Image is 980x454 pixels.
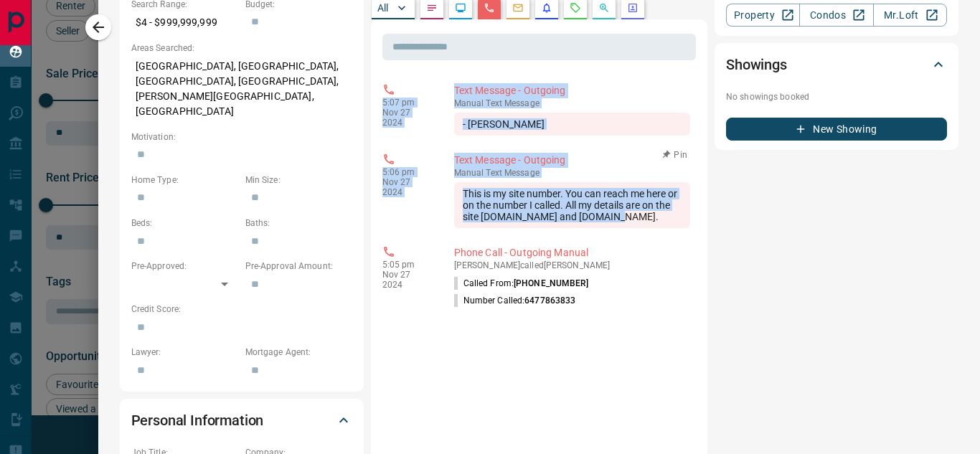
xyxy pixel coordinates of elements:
[131,346,238,359] p: Lawyer:
[654,148,696,161] button: Pin
[131,174,238,186] p: Home Type:
[524,295,575,306] span: 6477863833
[382,270,433,290] p: Nov 27 2024
[454,260,690,270] p: [PERSON_NAME] called [PERSON_NAME]
[131,409,264,432] h2: Personal Information
[245,217,352,230] p: Baths:
[245,260,352,273] p: Pre-Approval Amount:
[726,53,787,76] h2: Showings
[598,2,610,14] svg: Opportunities
[726,47,947,82] div: Showings
[514,278,589,288] span: [PHONE_NUMBER]
[541,2,552,14] svg: Listing Alerts
[454,83,690,98] p: Text Message - Outgoing
[377,3,389,13] p: All
[426,2,438,14] svg: Notes
[131,217,238,230] p: Beds:
[454,294,576,307] p: Number Called:
[131,42,352,55] p: Areas Searched:
[512,2,524,14] svg: Emails
[131,260,238,273] p: Pre-Approved:
[131,55,352,123] p: [GEOGRAPHIC_DATA], [GEOGRAPHIC_DATA], [GEOGRAPHIC_DATA], [GEOGRAPHIC_DATA], [PERSON_NAME][GEOGRAP...
[454,153,690,168] p: Text Message - Outgoing
[131,303,352,316] p: Credit Score:
[382,98,433,108] p: 5:07 pm
[454,277,589,290] p: Called From:
[454,98,690,108] p: Text Message
[570,2,581,14] svg: Requests
[454,245,690,260] p: Phone Call - Outgoing Manual
[484,2,495,14] svg: Calls
[131,131,352,143] p: Motivation:
[382,260,433,270] p: 5:05 pm
[873,4,947,27] a: Mr.Loft
[454,182,690,228] div: This is my site number. You can reach me here or on the number I called. All my details are on th...
[245,346,352,359] p: Mortgage Agent:
[455,2,466,14] svg: Lead Browsing Activity
[799,4,873,27] a: Condos
[382,108,433,128] p: Nov 27 2024
[454,168,484,178] span: manual
[382,167,433,177] p: 5:06 pm
[726,90,947,103] p: No showings booked
[454,168,690,178] p: Text Message
[382,177,433,197] p: Nov 27 2024
[726,4,800,27] a: Property
[726,118,947,141] button: New Showing
[131,11,238,34] p: $4 - $999,999,999
[245,174,352,186] p: Min Size:
[454,113,690,136] div: - [PERSON_NAME]
[454,98,484,108] span: manual
[131,403,352,438] div: Personal Information
[627,2,639,14] svg: Agent Actions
